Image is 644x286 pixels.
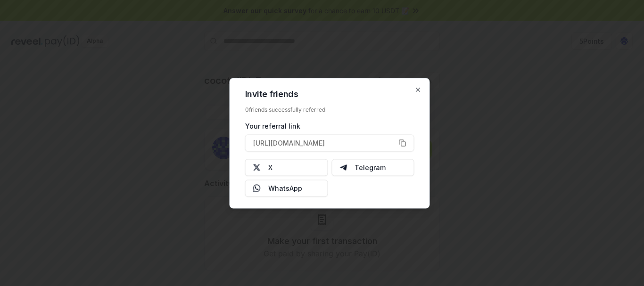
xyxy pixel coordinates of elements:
[245,134,414,151] button: [URL][DOMAIN_NAME]
[245,180,328,196] button: WhatsApp
[245,106,414,113] div: 0 friends successfully referred
[245,90,414,98] h2: Invite friends
[245,121,414,131] div: Your referral link
[331,159,414,176] button: Telegram
[245,159,328,176] button: X
[253,163,261,171] img: X
[339,163,347,171] img: Telegram
[253,138,325,148] span: [URL][DOMAIN_NAME]
[253,184,261,192] img: Whatsapp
